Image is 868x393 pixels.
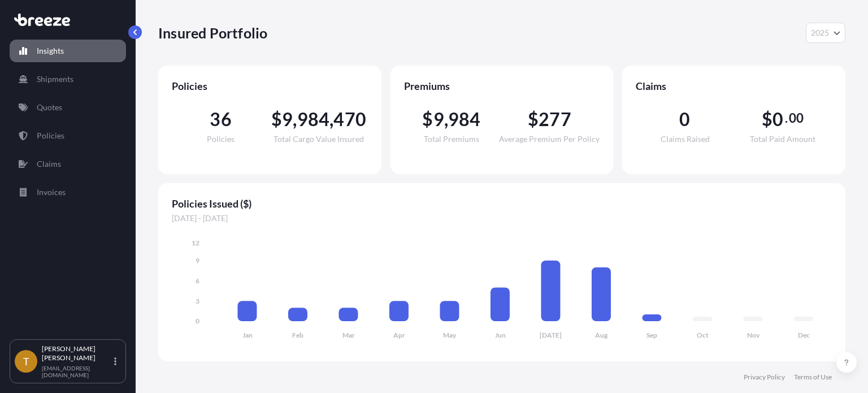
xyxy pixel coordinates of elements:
p: Shipments [37,74,73,85]
span: 36 [210,110,231,128]
a: Claims [10,153,126,175]
p: [EMAIL_ADDRESS][DOMAIN_NAME] [42,365,112,378]
tspan: 0 [196,317,199,325]
p: Insured Portfolio [158,24,267,42]
tspan: Nov [747,331,760,339]
a: Quotes [10,96,126,119]
tspan: 9 [196,256,199,265]
a: Invoices [10,181,126,204]
span: . [785,114,788,123]
span: 277 [539,110,571,128]
span: $ [422,110,433,128]
span: , [293,110,297,128]
span: T [23,356,29,367]
span: Average Premium Per Policy [499,135,600,143]
p: Insights [37,45,64,57]
tspan: Mar [342,331,355,339]
span: 00 [789,114,804,123]
tspan: 6 [196,277,199,285]
span: , [444,110,448,128]
span: Claims Raised [661,135,710,143]
span: 9 [433,110,444,128]
span: Policies [207,135,235,143]
span: 9 [282,110,293,128]
span: Total Paid Amount [750,135,815,143]
button: Year Selector [806,23,845,43]
tspan: Apr [393,331,405,339]
span: Policies Issued ($) [172,197,832,210]
a: Shipments [10,68,126,90]
a: Privacy Policy [744,373,785,382]
span: 0 [772,110,783,128]
p: Claims [37,158,61,170]
a: Policies [10,124,126,147]
tspan: Sep [646,331,657,339]
tspan: Jun [495,331,506,339]
tspan: Jan [242,331,253,339]
tspan: May [443,331,457,339]
span: 984 [297,110,330,128]
p: Quotes [37,102,62,113]
span: $ [762,110,772,128]
p: [PERSON_NAME] [PERSON_NAME] [42,344,112,362]
span: $ [528,110,539,128]
p: Policies [37,130,64,141]
span: Claims [636,79,832,93]
span: Total Cargo Value Insured [274,135,364,143]
span: 2025 [811,27,829,38]
tspan: Feb [292,331,303,339]
span: Policies [172,79,368,93]
tspan: Aug [595,331,608,339]
tspan: 12 [192,239,199,247]
span: 470 [333,110,366,128]
tspan: 3 [196,297,199,305]
tspan: Dec [798,331,810,339]
tspan: Oct [697,331,709,339]
span: , [329,110,333,128]
a: Insights [10,40,126,62]
tspan: [DATE] [540,331,562,339]
span: [DATE] - [DATE] [172,213,832,224]
span: $ [271,110,282,128]
span: Total Premiums [424,135,479,143]
p: Invoices [37,187,66,198]
span: 984 [448,110,481,128]
a: Terms of Use [794,373,832,382]
span: 0 [679,110,690,128]
span: Premiums [404,79,600,93]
